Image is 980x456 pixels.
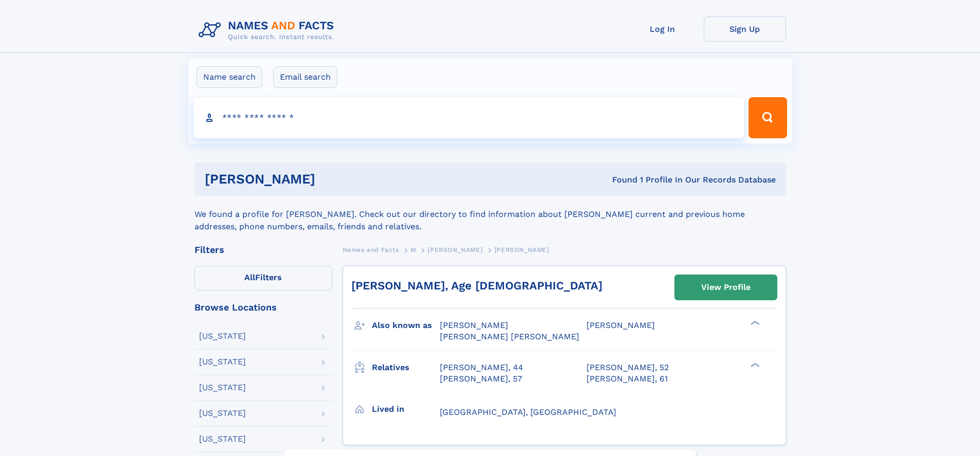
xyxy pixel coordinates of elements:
a: Log In [621,16,704,42]
span: [PERSON_NAME] [PERSON_NAME] [440,332,579,341]
div: [US_STATE] [199,409,246,417]
div: [US_STATE] [199,384,246,392]
div: ❯ [748,361,760,368]
a: [PERSON_NAME], 61 [586,373,668,385]
a: [PERSON_NAME], 57 [440,373,522,385]
h3: Also known as [372,317,440,334]
span: [PERSON_NAME] [440,320,508,330]
a: Sign Up [704,16,786,42]
span: [PERSON_NAME] [494,246,549,253]
div: [US_STATE] [199,332,246,340]
button: Search Button [749,97,787,138]
span: [GEOGRAPHIC_DATA], [GEOGRAPHIC_DATA] [440,407,616,417]
span: [PERSON_NAME] [427,246,483,253]
input: search input [193,97,744,138]
a: [PERSON_NAME] [427,243,483,256]
a: [PERSON_NAME], 52 [586,362,669,373]
h3: Lived in [372,400,440,418]
h3: Relatives [372,359,440,376]
div: ❯ [748,320,760,326]
h1: [PERSON_NAME] [205,173,464,186]
a: Names and Facts [343,243,399,256]
div: [US_STATE] [199,435,246,443]
div: Found 1 Profile In Our Records Database [464,174,776,186]
div: [US_STATE] [199,358,246,366]
div: Browse Locations [194,303,332,312]
a: M [411,243,416,256]
div: Filters [194,245,332,254]
label: Filters [194,266,332,290]
a: View Profile [675,275,777,300]
img: Logo Names and Facts [194,16,343,44]
a: [PERSON_NAME], Age [DEMOGRAPHIC_DATA] [351,279,602,292]
span: [PERSON_NAME] [586,320,655,330]
span: All [244,272,255,282]
div: View Profile [701,276,751,299]
label: Name search [197,66,262,88]
a: [PERSON_NAME], 44 [440,362,523,373]
span: M [411,246,416,253]
label: Email search [273,66,337,88]
div: We found a profile for [PERSON_NAME]. Check out our directory to find information about [PERSON_N... [194,196,786,233]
